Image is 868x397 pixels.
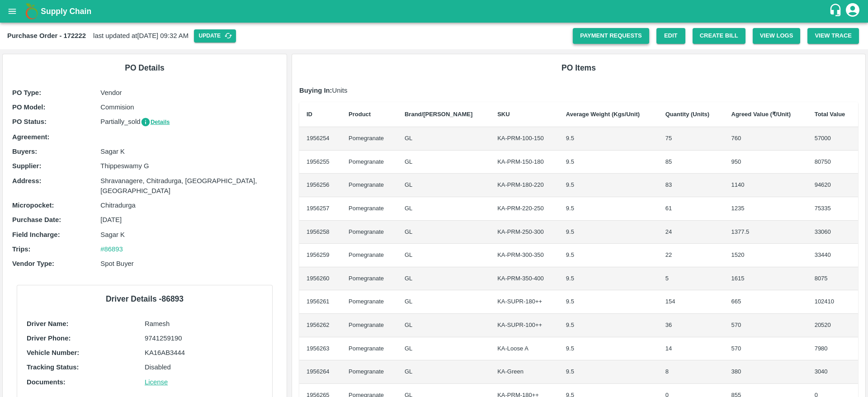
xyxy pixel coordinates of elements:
[12,162,41,170] b: Supplier :
[566,111,640,118] b: Average Weight (Kgs/Unit)
[27,364,79,371] b: Tracking Status:
[12,260,54,267] b: Vendor Type :
[807,244,858,267] td: 33440
[490,151,559,174] td: KA-PRM-150-180
[724,360,807,384] td: 380
[12,216,61,223] b: Purchase Date :
[397,151,490,174] td: GL
[490,174,559,197] td: KA-PRM-180-220
[724,314,807,337] td: 570
[807,337,858,361] td: 7980
[724,290,807,314] td: 665
[299,337,341,361] td: 1956263
[7,29,573,43] div: last updated at [DATE] 09:32 AM
[658,197,724,221] td: 61
[100,246,123,253] a: #86893
[490,267,559,291] td: KA-PRM-350-400
[341,221,397,244] td: Pomegranate
[341,127,397,151] td: Pomegranate
[397,314,490,337] td: GL
[12,177,41,184] b: Address :
[145,378,168,386] a: License
[12,118,47,125] b: PO Status :
[397,267,490,291] td: GL
[145,333,263,343] p: 9741259190
[490,337,559,361] td: KA-Loose A
[807,151,858,174] td: 80750
[807,267,858,291] td: 8075
[27,320,68,327] b: Driver Name:
[341,314,397,337] td: Pomegranate
[299,314,341,337] td: 1956262
[724,151,807,174] td: 950
[490,127,559,151] td: KA-PRM-100-150
[658,290,724,314] td: 154
[299,87,332,94] b: Buying In:
[27,335,71,342] b: Driver Phone:
[27,349,79,356] b: Vehicle Number:
[807,314,858,337] td: 20520
[349,111,371,118] b: Product
[12,89,41,96] b: PO Type :
[397,127,490,151] td: GL
[341,174,397,197] td: Pomegranate
[397,337,490,361] td: GL
[7,32,86,39] b: Purchase Order - 172222
[299,197,341,221] td: 1956257
[299,290,341,314] td: 1956261
[145,362,263,372] p: Disabled
[559,127,658,151] td: 9.5
[100,200,277,210] p: Chitradurga
[27,378,66,386] b: Documents:
[559,244,658,267] td: 9.5
[2,1,23,22] button: open drawer
[829,3,844,19] div: customer-support
[724,337,807,361] td: 570
[405,111,472,118] b: Brand/[PERSON_NAME]
[12,246,30,253] b: Trips :
[559,267,658,291] td: 9.5
[490,290,559,314] td: KA-SUPR-180++
[100,88,277,98] p: Vendor
[724,267,807,291] td: 1615
[807,127,858,151] td: 57000
[658,174,724,197] td: 83
[490,244,559,267] td: KA-PRM-300-350
[100,259,277,269] p: Spot Buyer
[397,360,490,384] td: GL
[299,244,341,267] td: 1956259
[307,111,312,118] b: ID
[100,102,277,112] p: Commision
[299,174,341,197] td: 1956256
[397,174,490,197] td: GL
[559,290,658,314] td: 9.5
[658,337,724,361] td: 14
[194,29,236,43] button: Update
[658,221,724,244] td: 24
[299,267,341,291] td: 1956260
[100,147,277,156] p: Sagar K
[12,231,60,238] b: Field Incharge :
[490,221,559,244] td: KA-PRM-250-300
[724,127,807,151] td: 760
[559,221,658,244] td: 9.5
[807,360,858,384] td: 3040
[658,127,724,151] td: 75
[341,290,397,314] td: Pomegranate
[397,197,490,221] td: GL
[341,337,397,361] td: Pomegranate
[299,127,341,151] td: 1956254
[559,314,658,337] td: 9.5
[807,221,858,244] td: 33060
[844,2,861,21] div: account of current user
[299,221,341,244] td: 1956258
[658,360,724,384] td: 8
[665,111,710,118] b: Quantity (Units)
[724,221,807,244] td: 1377.5
[141,117,170,128] button: Details
[341,360,397,384] td: Pomegranate
[145,348,263,358] p: KA16AB3444
[658,267,724,291] td: 5
[100,215,277,225] p: [DATE]
[490,314,559,337] td: KA-SUPR-100++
